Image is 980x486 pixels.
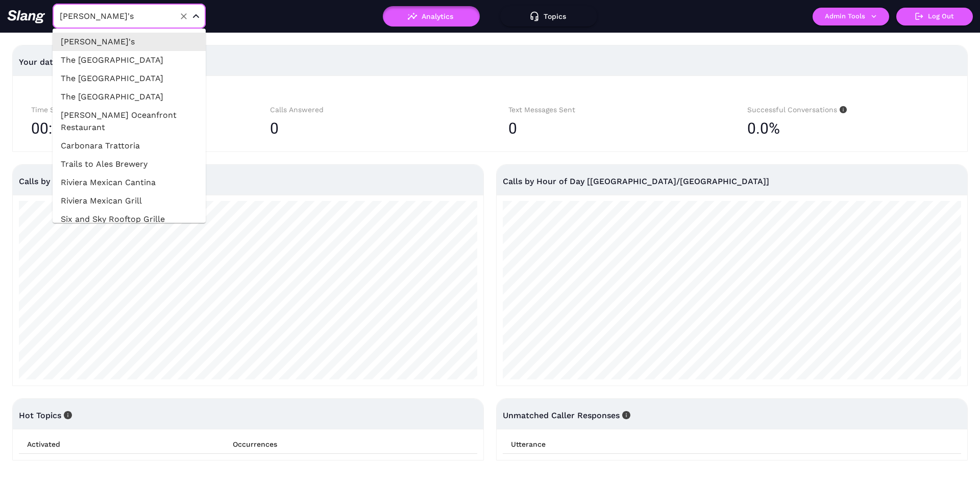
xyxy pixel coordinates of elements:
[508,104,710,116] div: Text Messages Sent
[270,104,472,116] div: Calls Answered
[747,106,847,114] span: Successful Conversations
[31,116,90,141] span: 00:00:00
[383,6,480,27] button: Analytics
[53,155,206,173] li: Trails to Ales Brewery
[225,435,477,454] th: Occurrences
[503,165,961,198] div: Calls by Hour of Day [[GEOGRAPHIC_DATA]/[GEOGRAPHIC_DATA]]
[177,9,191,23] button: Clear
[19,165,477,198] div: Calls by Date
[503,411,630,420] span: Unmatched Caller Responses
[383,12,480,19] a: Analytics
[53,88,206,106] li: The [GEOGRAPHIC_DATA]
[53,137,206,155] li: Carbonara Trattoria
[53,192,206,210] li: Riviera Mexican Grill
[620,411,630,419] span: info-circle
[190,10,202,22] button: Close
[31,106,81,114] span: Time Saved
[813,8,889,25] button: Admin Tools
[53,33,206,51] li: [PERSON_NAME]'s
[896,8,973,25] button: Log Out
[53,210,206,228] li: Six and Sky Rooftop Grille
[747,116,780,141] span: 0.0%
[19,435,225,454] th: Activated
[500,6,597,27] button: Topics
[508,119,517,137] span: 0
[503,435,961,454] th: Utterance
[837,106,847,113] span: info-circle
[61,411,72,419] span: info-circle
[19,50,961,74] div: Your data for the past
[53,69,206,88] li: The [GEOGRAPHIC_DATA]
[53,106,206,137] li: [PERSON_NAME] Oceanfront Restaurant
[270,119,279,137] span: 0
[19,411,72,420] span: Hot Topics
[53,51,206,69] li: The [GEOGRAPHIC_DATA]
[53,173,206,192] li: Riviera Mexican Cantina
[7,10,45,23] img: 623511267c55cb56e2f2a487_logo2.png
